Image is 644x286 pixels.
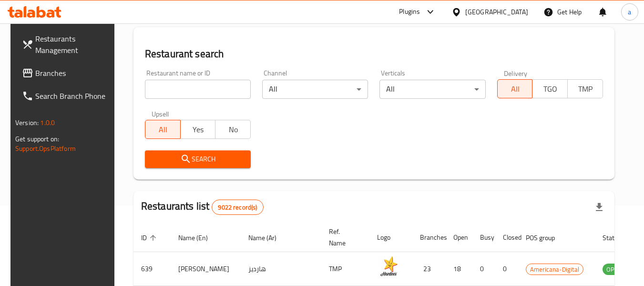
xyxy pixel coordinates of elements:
[329,226,358,249] span: Ref. Name
[40,117,55,129] span: 1.0.0
[14,27,118,62] a: Restaurants Management
[472,252,495,286] td: 0
[35,33,111,56] span: Restaurants Management
[501,82,529,96] span: All
[603,264,626,275] span: OPEN
[603,232,634,244] span: Status
[145,47,603,61] h2: Restaurant search
[572,82,599,96] span: TMP
[219,123,247,137] span: No
[567,79,603,98] button: TMP
[412,223,446,252] th: Branches
[248,232,289,244] span: Name (Ar)
[171,252,241,286] td: [PERSON_NAME]
[472,223,495,252] th: Busy
[446,252,472,286] td: 18
[14,62,118,85] a: Branches
[532,79,568,98] button: TGO
[497,79,533,98] button: All
[369,223,412,252] th: Logo
[536,82,564,96] span: TGO
[628,7,631,17] span: a
[133,252,171,286] td: 639
[399,6,420,18] div: Plugins
[215,120,251,139] button: No
[152,110,169,117] label: Upsell
[145,150,251,168] button: Search
[504,70,528,76] label: Delivery
[321,252,369,286] td: TMP
[14,85,118,107] a: Search Branch Phone
[153,153,243,165] span: Search
[35,67,111,79] span: Branches
[465,7,528,17] div: [GEOGRAPHIC_DATA]
[15,142,76,155] a: Support.OpsPlatform
[178,232,220,244] span: Name (En)
[149,123,177,137] span: All
[495,252,518,286] td: 0
[15,117,39,129] span: Version:
[212,203,263,212] span: 9022 record(s)
[412,252,446,286] td: 23
[262,80,368,99] div: All
[588,196,611,219] div: Export file
[141,199,264,215] h2: Restaurants list
[145,120,181,139] button: All
[379,80,485,99] div: All
[241,252,321,286] td: هارديز
[446,223,472,252] th: Open
[141,232,159,244] span: ID
[526,232,567,244] span: POS group
[526,264,583,275] span: Americana-Digital
[184,123,212,137] span: Yes
[15,133,59,145] span: Get support on:
[180,120,216,139] button: Yes
[212,200,263,215] div: Total records count
[35,90,111,102] span: Search Branch Phone
[145,80,251,99] input: Search for restaurant name or ID..
[495,223,518,252] th: Closed
[377,255,401,279] img: Hardee's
